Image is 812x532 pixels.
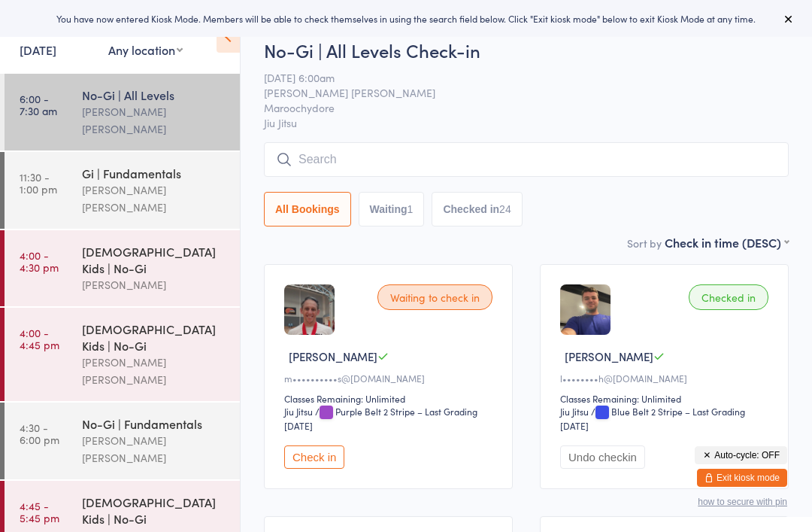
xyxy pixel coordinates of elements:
[82,103,227,138] div: [PERSON_NAME] [PERSON_NAME]
[284,405,313,418] div: Jiu Jitsu
[82,276,227,293] div: [PERSON_NAME]
[82,181,227,216] div: [PERSON_NAME] [PERSON_NAME]
[5,230,240,306] a: 4:00 -4:30 pm[DEMOGRAPHIC_DATA] Kids | No-Gi[PERSON_NAME]
[284,445,344,469] button: Check in
[289,348,377,364] span: [PERSON_NAME]
[359,192,425,226] button: Waiting1
[82,243,227,276] div: [DEMOGRAPHIC_DATA] Kids | No-Gi
[264,142,789,177] input: Search
[689,284,768,310] div: Checked in
[264,100,765,115] span: Maroochydore
[82,354,227,388] div: [PERSON_NAME] [PERSON_NAME]
[5,403,240,479] a: 4:30 -6:00 pmNo-Gi | Fundamentals[PERSON_NAME] [PERSON_NAME]
[20,93,57,117] time: 6:00 - 7:30 am
[695,446,787,464] button: Auto-cycle: OFF
[432,192,522,226] button: Checked in24
[20,171,57,195] time: 11:30 - 1:00 pm
[264,115,789,130] span: Jiu Jitsu
[20,41,56,58] a: [DATE]
[284,405,477,432] span: / Purple Belt 2 Stripe – Last Grading [DATE]
[264,38,789,62] h2: No-Gi | All Levels Check-in
[20,327,59,351] time: 4:00 - 4:45 pm
[264,70,765,85] span: [DATE] 6:00am
[284,372,497,385] div: m••••••••••s@[DOMAIN_NAME]
[697,469,787,487] button: Exit kiosk mode
[20,249,59,273] time: 4:00 - 4:30 pm
[82,432,227,467] div: [PERSON_NAME] [PERSON_NAME]
[5,74,240,150] a: 6:00 -7:30 amNo-Gi | All Levels[PERSON_NAME] [PERSON_NAME]
[698,497,787,507] button: how to secure with pin
[560,405,745,432] span: / Blue Belt 2 Stripe – Last Grading [DATE]
[82,165,227,181] div: Gi | Fundamentals
[565,348,653,364] span: [PERSON_NAME]
[264,192,351,226] button: All Bookings
[499,203,511,215] div: 24
[5,152,240,229] a: 11:30 -1:00 pmGi | Fundamentals[PERSON_NAME] [PERSON_NAME]
[560,284,611,335] img: image1694223520.png
[560,372,773,385] div: l••••••••h@[DOMAIN_NAME]
[560,445,645,469] button: Undo checkin
[627,236,662,251] label: Sort by
[82,87,227,103] div: No-Gi | All Levels
[560,405,589,418] div: Jiu Jitsu
[82,321,227,354] div: [DEMOGRAPHIC_DATA] Kids | No-Gi
[5,308,240,401] a: 4:00 -4:45 pm[DEMOGRAPHIC_DATA] Kids | No-Gi[PERSON_NAME] [PERSON_NAME]
[20,500,59,524] time: 4:45 - 5:45 pm
[560,392,773,405] div: Classes Remaining: Unlimited
[20,421,59,445] time: 4:30 - 6:00 pm
[108,41,183,58] div: Any location
[284,284,335,335] img: image1694226247.png
[377,284,492,310] div: Waiting to check in
[82,494,227,527] div: [DEMOGRAPHIC_DATA] Kids | No-Gi
[284,392,497,405] div: Classes Remaining: Unlimited
[408,203,414,215] div: 1
[264,85,765,100] span: [PERSON_NAME] [PERSON_NAME]
[24,12,788,25] div: You have now entered Kiosk Mode. Members will be able to check themselves in using the search fie...
[665,234,789,251] div: Check in time (DESC)
[82,415,227,432] div: No-Gi | Fundamentals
